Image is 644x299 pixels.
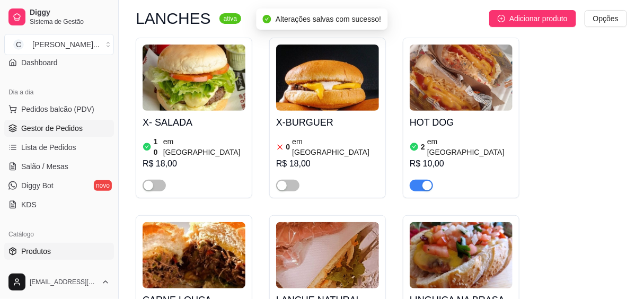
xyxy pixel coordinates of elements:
span: Adicionar produto [509,13,568,24]
a: Gestor de Pedidos [4,120,114,137]
article: 10 [154,136,161,157]
span: [EMAIL_ADDRESS][DOMAIN_NAME] [30,278,97,286]
article: em [GEOGRAPHIC_DATA] [427,136,513,157]
span: C [13,39,24,50]
span: check-circle [263,15,271,23]
a: KDS [4,196,114,213]
img: product-image [410,222,513,288]
span: Salão / Mesas [21,161,68,172]
a: Diggy Botnovo [4,177,114,194]
article: 2 [421,142,425,152]
a: DiggySistema de Gestão [4,4,114,30]
div: [PERSON_NAME] ... [32,39,100,50]
span: KDS [21,199,37,210]
img: product-image [276,45,379,111]
div: Catálogo [4,226,114,243]
a: Produtos [4,243,114,260]
a: Complementos [4,262,114,279]
button: Select a team [4,34,114,55]
article: 0 [286,142,290,152]
span: Gestor de Pedidos [21,123,83,134]
img: product-image [410,45,513,111]
img: product-image [143,222,245,288]
h4: X- SALADA [143,115,245,130]
div: R$ 18,00 [276,157,379,170]
sup: ativa [219,13,241,24]
a: Dashboard [4,54,114,71]
span: Diggy Bot [21,180,54,191]
span: Opções [593,13,619,24]
span: plus-circle [498,15,505,22]
a: Salão / Mesas [4,158,114,175]
span: Sistema de Gestão [30,17,110,26]
a: Lista de Pedidos [4,139,114,156]
span: Diggy [30,8,110,17]
article: em [GEOGRAPHIC_DATA] [292,136,379,157]
span: Alterações salvas com sucesso! [276,15,381,23]
div: R$ 18,00 [143,157,245,170]
span: Produtos [21,246,51,257]
h4: X-BURGUER [276,115,379,130]
span: Dashboard [21,57,58,68]
span: Lista de Pedidos [21,142,76,153]
img: product-image [143,45,245,111]
div: R$ 10,00 [410,157,513,170]
span: Pedidos balcão (PDV) [21,104,94,115]
h4: HOT DOG [410,115,513,130]
button: Adicionar produto [489,10,576,27]
button: Opções [585,10,627,27]
button: Pedidos balcão (PDV) [4,101,114,118]
div: Dia a dia [4,84,114,101]
h3: LANCHES [136,12,211,25]
article: em [GEOGRAPHIC_DATA] [163,136,245,157]
img: product-image [276,222,379,288]
button: [EMAIL_ADDRESS][DOMAIN_NAME] [4,269,114,295]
